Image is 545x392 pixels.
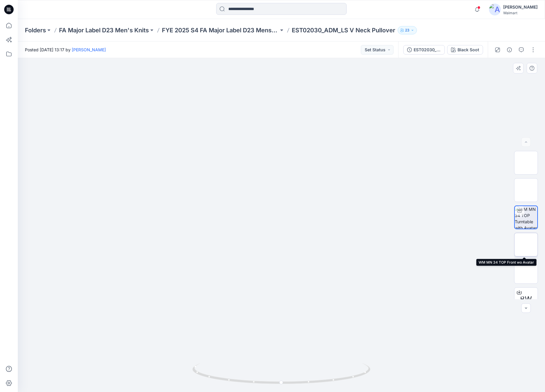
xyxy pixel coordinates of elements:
span: BW [520,294,532,305]
div: [PERSON_NAME] [503,4,538,11]
img: WM MN 34 TOP Turntable with Avatar [515,206,537,229]
button: Details [505,45,514,55]
p: EST02030_ADM_LS V Neck Pullover [292,26,395,34]
div: EST02030_ADM_LS V Neck Pullover [414,47,441,53]
button: EST02030_ADM_LS V Neck Pullover [403,45,445,55]
span: Posted [DATE] 13:17 by [25,47,106,53]
div: Black Soot [458,47,479,53]
a: FYE 2025 S4 FA Major Label D23 Mens Knits [162,26,279,34]
p: 23 [405,27,409,34]
a: Folders [25,26,46,34]
button: Black Soot [447,45,483,55]
button: 23 [398,26,417,34]
a: [PERSON_NAME] [72,47,106,52]
div: Walmart [503,11,538,15]
a: FA Major Label D23 Men's Knits [59,26,149,34]
img: avatar [489,4,501,15]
